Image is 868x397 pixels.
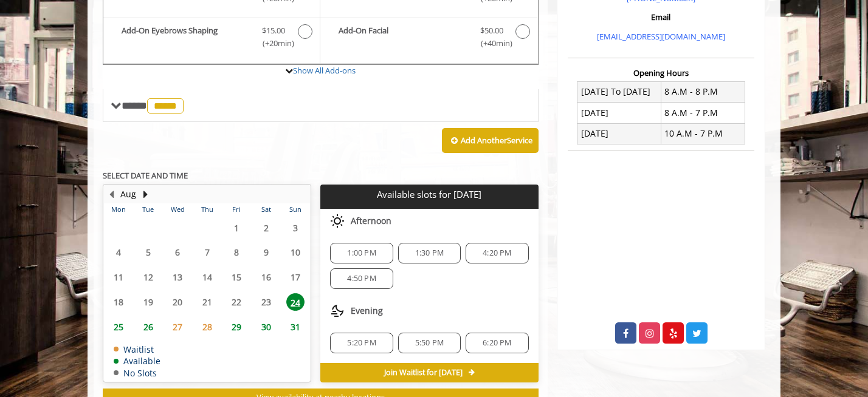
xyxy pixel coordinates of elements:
a: Show All Add-ons [293,65,356,76]
label: Add-On Eyebrows Shaping [109,24,314,53]
span: 5:50 PM [415,338,444,348]
th: Sun [281,203,311,215]
div: 6:20 PM [466,333,528,353]
th: Sat [251,203,280,215]
span: 26 [139,318,157,336]
td: Available [114,356,160,365]
td: Waitlist [114,345,160,354]
td: 10 A.M - 7 P.M [661,123,745,144]
th: Mon [104,203,133,215]
td: Select day28 [192,314,221,339]
span: 5:20 PM [347,338,376,348]
span: Afternoon [351,216,391,226]
td: [DATE] To [DATE] [577,81,661,102]
span: $50.00 [480,24,503,37]
span: (+40min ) [474,37,509,50]
td: Select day24 [281,290,311,314]
th: Wed [163,203,192,215]
img: afternoon slots [330,214,345,228]
p: Available slots for [DATE] [325,189,533,200]
th: Tue [133,203,162,215]
th: Thu [192,203,221,215]
button: Add AnotherService [442,128,539,154]
th: Fri [222,203,251,215]
td: 8 A.M - 8 P.M [661,81,745,102]
span: Evening [351,306,383,316]
div: 5:20 PM [330,333,393,353]
span: Join Waitlist for [DATE] [384,368,463,378]
span: 4:50 PM [347,274,376,283]
span: 28 [198,318,216,336]
span: 29 [227,318,246,336]
td: Select day27 [163,314,192,339]
td: 8 A.M - 7 P.M [661,103,745,123]
span: 30 [257,318,275,336]
div: 4:50 PM [330,268,393,289]
img: evening slots [330,304,345,318]
h3: Opening Hours [568,69,754,77]
b: Add-On Facial [339,24,467,50]
label: Add-On Facial [326,24,531,53]
td: Select day31 [281,314,311,339]
span: 24 [286,293,305,311]
span: 31 [286,318,305,336]
button: Aug [120,188,136,201]
span: 27 [168,318,187,336]
td: Select day29 [222,314,251,339]
b: Add Another Service [461,135,532,146]
span: $15.00 [262,24,285,37]
div: 1:00 PM [330,243,393,263]
button: Previous Month [106,188,116,201]
td: Select day25 [104,314,133,339]
span: 25 [109,318,128,336]
td: Select day30 [251,314,280,339]
b: Add-On Eyebrows Shaping [122,24,250,50]
td: [DATE] [577,103,661,123]
div: 5:50 PM [398,333,461,353]
b: SELECT DATE AND TIME [103,170,188,181]
span: 1:00 PM [347,248,376,258]
td: No Slots [114,368,160,378]
td: Select day26 [133,314,162,339]
button: Next Month [140,188,150,201]
a: [EMAIL_ADDRESS][DOMAIN_NAME] [597,31,725,42]
div: 4:20 PM [466,243,528,263]
span: 4:20 PM [483,248,511,258]
span: 1:30 PM [415,248,444,258]
td: [DATE] [577,123,661,144]
div: 1:30 PM [398,243,461,263]
span: (+20min ) [256,37,292,50]
h3: Email [571,13,751,21]
span: 6:20 PM [483,338,511,348]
